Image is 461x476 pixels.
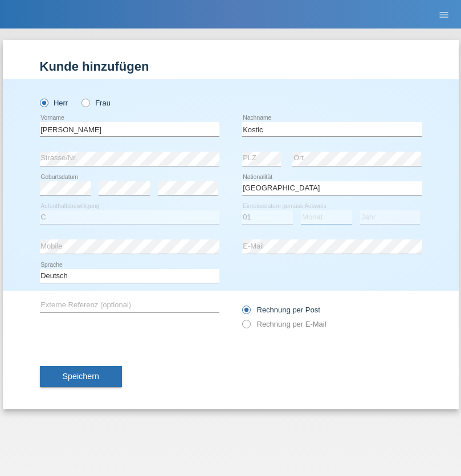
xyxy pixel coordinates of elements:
[433,11,455,18] a: menu
[63,372,99,381] span: Speichern
[438,9,450,21] i: menu
[242,306,320,314] label: Rechnung per Post
[40,366,122,388] button: Speichern
[40,59,422,74] h1: Kunde hinzufügen
[81,99,111,107] label: Frau
[242,306,250,320] input: Rechnung per Post
[81,99,89,106] input: Frau
[242,320,327,328] label: Rechnung per E-Mail
[40,99,47,106] input: Herr
[242,320,250,334] input: Rechnung per E-Mail
[40,99,68,107] label: Herr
